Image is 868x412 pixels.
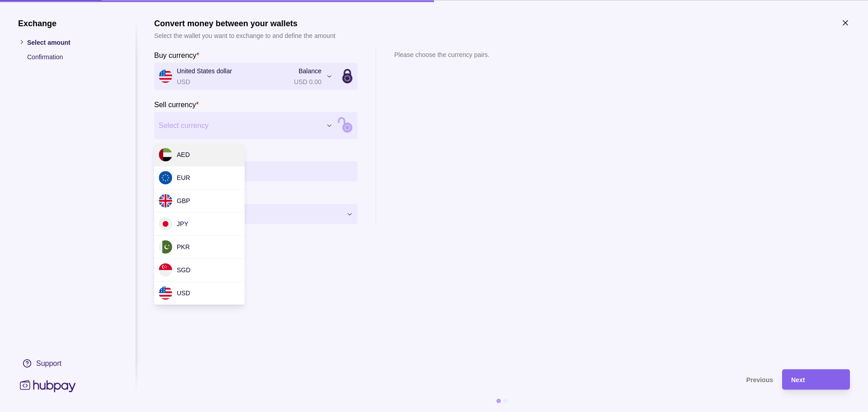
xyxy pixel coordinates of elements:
[177,151,190,158] span: AED
[177,266,190,274] span: SGD
[159,171,172,185] img: eu
[159,240,172,254] img: pk
[177,220,189,227] span: JPY
[159,286,172,300] img: us
[177,289,190,297] span: USD
[159,194,172,208] img: gb
[159,263,172,277] img: sg
[159,148,172,161] img: ae
[177,174,190,181] span: EUR
[177,197,190,204] span: GBP
[159,217,172,231] img: jp
[177,243,190,251] span: PKR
